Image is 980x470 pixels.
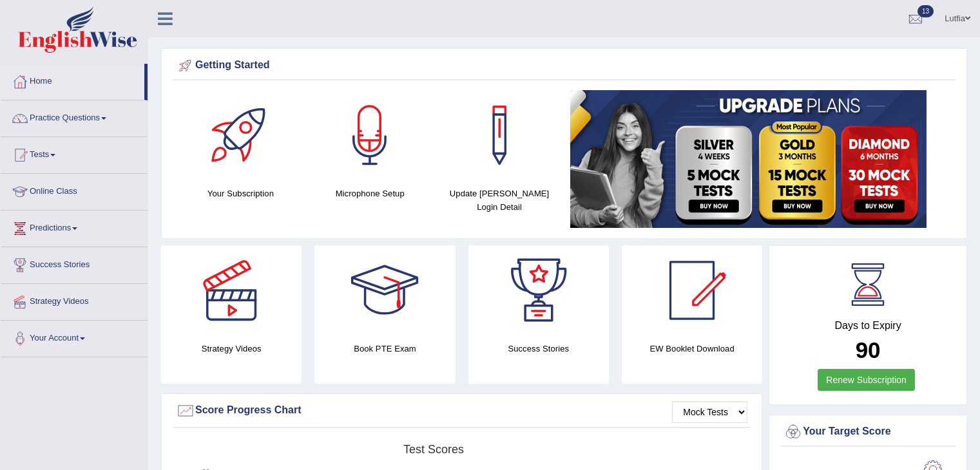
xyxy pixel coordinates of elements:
a: Your Account [1,321,148,353]
h4: Microphone Setup [312,187,428,200]
h4: Strategy Videos [161,342,302,355]
div: Your Target Score [783,422,952,442]
span: 13 [918,5,934,17]
h4: Book PTE Exam [314,342,455,355]
h4: EW Booklet Download [622,342,762,355]
a: Strategy Videos [1,284,148,316]
a: Practice Questions [1,100,148,133]
img: small5.jpg [570,90,927,228]
a: Home [1,64,144,96]
h4: Update [PERSON_NAME] Login Detail [441,187,558,214]
h4: Days to Expiry [783,320,952,332]
tspan: Test scores [403,443,464,456]
a: Online Class [1,174,148,206]
a: Predictions [1,211,148,243]
div: Score Progress Chart [176,401,747,420]
div: Getting Started [176,56,952,75]
a: Success Stories [1,247,148,279]
b: 90 [856,337,881,362]
h4: Success Stories [468,342,609,355]
h4: Your Subscription [182,187,299,200]
a: Tests [1,137,148,169]
a: Renew Subscription [818,369,915,391]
